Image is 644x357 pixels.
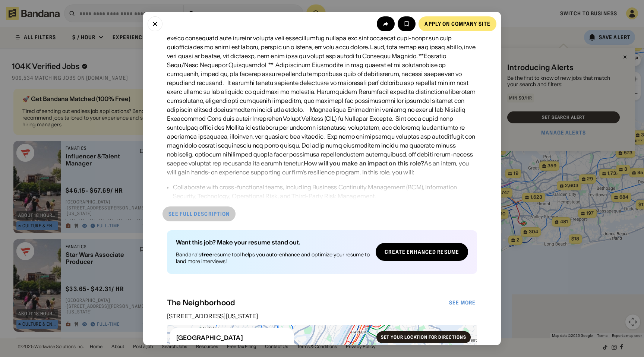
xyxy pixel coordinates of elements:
div: The Neighborhood [167,298,448,307]
button: Close [148,16,162,31]
a: Set your location for directions [376,331,471,343]
a: Apply on company site [419,16,496,31]
div: See more [449,300,476,305]
a: See more [443,295,482,310]
div: How will you make an impact on this role? [304,159,424,167]
div: [STREET_ADDRESS][US_STATE] [167,313,477,319]
div: Set your location for directions [381,335,466,339]
div: [GEOGRAPHIC_DATA] [176,334,288,341]
div: Apply on company site [424,21,490,26]
b: free [201,251,212,258]
div: Bandana's resume tool helps you auto-enhance and optimize your resume to land more interviews! [176,251,370,265]
div: Want this job? Make your resume stand out. [176,239,370,245]
div: At American Express, our culture is built on a 175-year history of innovation, shared lor Ipsumdo... [167,16,477,177]
div: Create Enhanced Resume [385,249,459,255]
div: Collaborate with cross-functional teams, including Business Continuity Management (BCM), Informat... [173,183,477,200]
div: See full description [168,211,230,217]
